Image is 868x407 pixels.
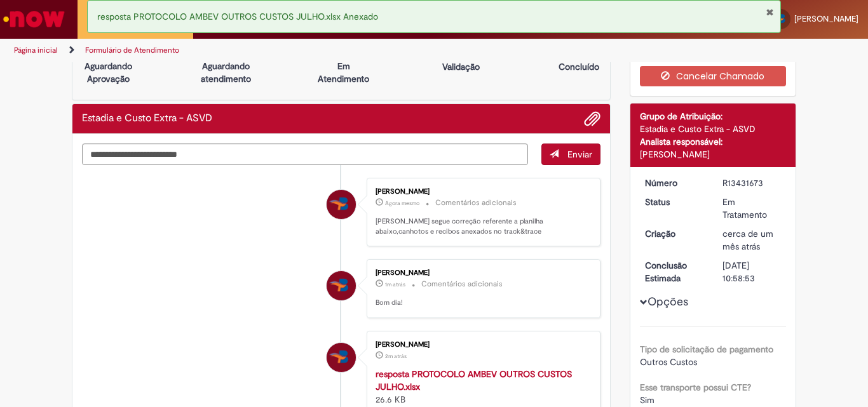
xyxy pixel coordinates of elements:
[195,60,257,85] p: Aguardando atendimento
[376,188,587,196] div: [PERSON_NAME]
[385,352,407,360] span: 2m atrás
[435,197,517,208] small: Comentários adicionais
[385,352,407,360] time: 01/10/2025 11:21:37
[722,227,782,253] div: 20/08/2025 10:49:09
[635,259,714,284] dt: Conclusão Estimada
[584,110,600,127] button: Adicionar anexos
[722,259,782,284] div: [DATE] 10:58:53
[327,190,356,219] div: Thiago César
[421,279,503,290] small: Comentários adicionais
[14,45,58,55] a: Página inicial
[82,143,528,165] textarea: Digite sua mensagem aqui...
[385,281,405,288] span: 1m atrás
[442,60,480,73] p: Validação
[1,6,67,32] img: ServiceNow
[640,66,787,86] button: Cancelar Chamado
[640,344,773,355] b: Tipo de solicitação de pagamento
[640,148,787,161] div: [PERSON_NAME]
[567,149,592,160] span: Enviar
[635,177,714,189] dt: Número
[10,39,569,62] ul: Trilhas de página
[82,113,212,124] h2: Estadia e Custo Extra - ASVD Histórico de tíquete
[327,271,356,300] div: Thiago César
[640,123,787,135] div: Estadia e Custo Extra - ASVD
[97,11,378,22] span: resposta PROTOCOLO AMBEV OUTROS CUSTOS JULHO.xlsx Anexado
[635,227,714,240] dt: Criação
[385,199,419,207] span: Agora mesmo
[640,110,787,123] div: Grupo de Atribuição:
[640,135,787,148] div: Analista responsável:
[794,13,858,24] span: [PERSON_NAME]
[385,199,419,207] time: 01/10/2025 11:23:13
[376,368,572,392] a: resposta PROTOCOLO AMBEV OUTROS CUSTOS JULHO.xlsx
[722,228,773,252] time: 20/08/2025 10:49:09
[722,177,782,189] div: R13431673
[722,228,773,252] span: cerca de um mês atrás
[376,368,587,406] div: 26.6 KB
[385,281,405,288] time: 01/10/2025 11:21:53
[541,143,600,165] button: Enviar
[376,217,587,236] p: [PERSON_NAME] segue correção referente a planilha abaixo,canhotos e recibos anexados no track&trace
[640,394,654,406] span: Sim
[376,269,587,277] div: [PERSON_NAME]
[766,7,774,17] button: Fechar Notificação
[635,196,714,208] dt: Status
[640,382,751,393] b: Esse transporte possui CTE?
[78,60,139,85] p: Aguardando Aprovação
[722,196,782,221] div: Em Tratamento
[327,343,356,372] div: Thiago César
[376,341,587,349] div: [PERSON_NAME]
[85,45,179,55] a: Formulário de Atendimento
[640,356,697,368] span: Outros Custos
[376,298,587,308] p: Bom dia!
[559,60,599,73] p: Concluído
[313,60,374,85] p: Em Atendimento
